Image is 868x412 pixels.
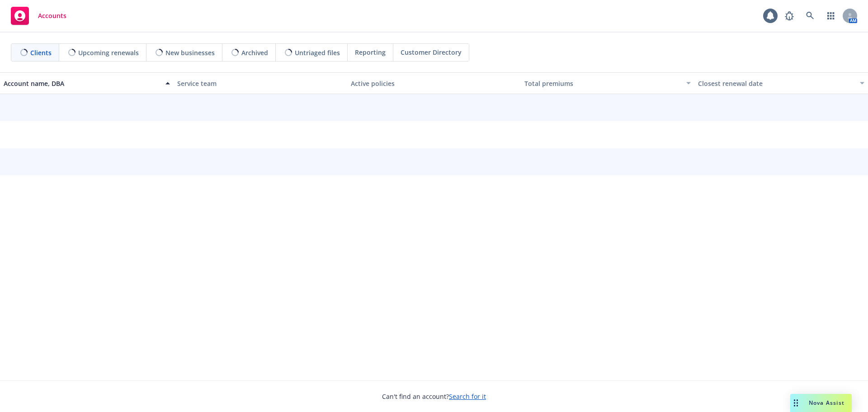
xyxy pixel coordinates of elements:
a: Switch app [822,7,840,25]
span: Upcoming renewals [78,48,139,57]
button: Closest renewal date [694,72,868,94]
button: Service team [174,72,347,94]
span: Clients [30,48,52,57]
span: New businesses [165,48,215,57]
button: Total premiums [521,72,694,94]
div: Closest renewal date [698,79,854,88]
span: Untriaged files [295,48,340,57]
div: Account name, DBA [4,79,160,88]
button: Nova Assist [790,394,852,412]
span: Can't find an account? [382,392,486,401]
span: Archived [241,48,268,57]
div: Service team [177,79,344,88]
span: Reporting [355,47,386,57]
div: Total premiums [524,79,681,88]
span: Customer Directory [401,47,462,57]
div: Active policies [351,79,517,88]
div: Drag to move [790,394,802,412]
button: Active policies [347,72,521,94]
a: Search for it [449,392,486,401]
a: Search [801,7,819,25]
span: Nova Assist [809,399,844,407]
a: Report a Bug [780,7,798,25]
span: Accounts [38,12,66,19]
a: Accounts [7,3,70,28]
